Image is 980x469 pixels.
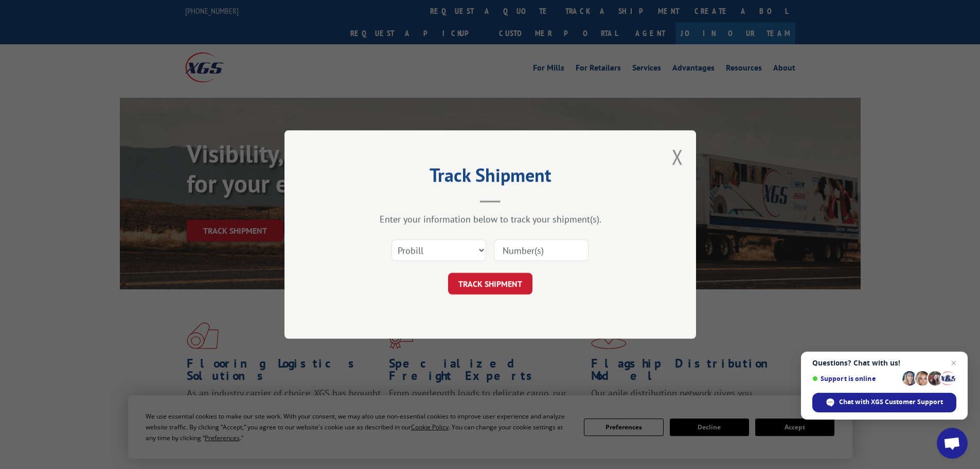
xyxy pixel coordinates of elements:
[948,357,960,369] span: Close chat
[812,393,956,412] div: Chat with XGS Customer Support
[494,239,589,261] input: Number(s)
[336,213,645,225] div: Enter your information below to track your shipment(s).
[839,397,943,407] span: Chat with XGS Customer Support
[812,359,956,367] span: Questions? Chat with us!
[448,273,532,294] button: TRACK SHIPMENT
[672,143,683,170] button: Close modal
[812,375,899,383] span: Support is online
[336,168,645,187] h2: Track Shipment
[937,428,968,459] div: Open chat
